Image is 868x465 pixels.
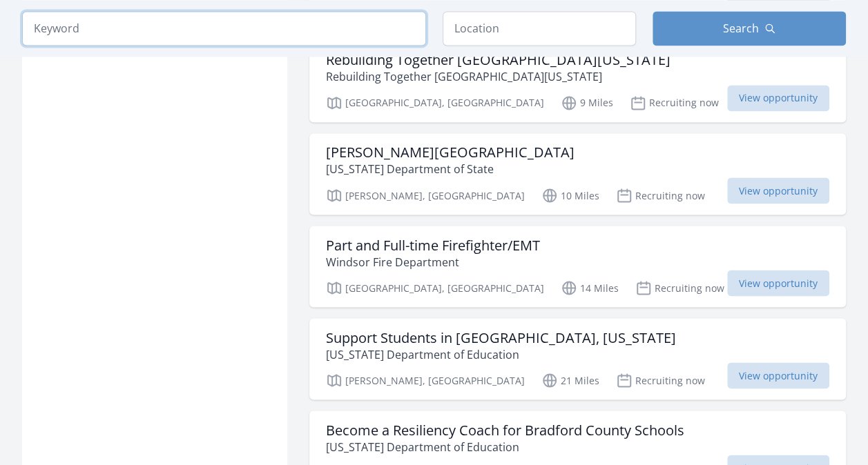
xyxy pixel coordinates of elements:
[541,372,599,388] p: 21 Miles
[326,68,671,85] p: Rebuilding Together [GEOGRAPHIC_DATA][US_STATE]
[727,85,829,111] span: View opportunity
[727,362,829,388] span: View opportunity
[630,95,719,111] p: Recruiting now
[326,187,525,204] p: [PERSON_NAME], [GEOGRAPHIC_DATA]
[561,95,613,111] p: 9 Miles
[309,133,846,215] a: [PERSON_NAME][GEOGRAPHIC_DATA] [US_STATE] Department of State [PERSON_NAME], [GEOGRAPHIC_DATA] 10...
[635,279,724,296] p: Recruiting now
[326,237,540,253] h3: Part and Full-time Firefighter/EMT
[326,438,684,455] p: [US_STATE] Department of Education
[653,11,846,46] button: Search
[541,187,599,204] p: 10 Miles
[309,41,846,122] a: Rebuilding Together [GEOGRAPHIC_DATA][US_STATE] Rebuilding Together [GEOGRAPHIC_DATA][US_STATE] [...
[326,52,671,68] h3: Rebuilding Together [GEOGRAPHIC_DATA][US_STATE]
[616,187,705,204] p: Recruiting now
[727,177,829,204] span: View opportunity
[326,422,684,438] h3: Become a Resiliency Coach for Bradford County Schools
[326,279,544,296] p: [GEOGRAPHIC_DATA], [GEOGRAPHIC_DATA]
[326,346,676,362] p: [US_STATE] Department of Education
[561,279,619,296] p: 14 Miles
[22,11,426,46] input: Keyword
[727,270,829,296] span: View opportunity
[616,372,705,388] p: Recruiting now
[443,11,636,46] input: Location
[326,253,540,270] p: Windsor Fire Department
[326,329,676,346] h3: Support Students in [GEOGRAPHIC_DATA], [US_STATE]
[326,372,525,388] p: [PERSON_NAME], [GEOGRAPHIC_DATA]
[309,226,846,307] a: Part and Full-time Firefighter/EMT Windsor Fire Department [GEOGRAPHIC_DATA], [GEOGRAPHIC_DATA] 1...
[326,95,544,111] p: [GEOGRAPHIC_DATA], [GEOGRAPHIC_DATA]
[326,161,575,177] p: [US_STATE] Department of State
[309,318,846,399] a: Support Students in [GEOGRAPHIC_DATA], [US_STATE] [US_STATE] Department of Education [PERSON_NAME...
[723,20,759,37] span: Search
[326,144,575,161] h3: [PERSON_NAME][GEOGRAPHIC_DATA]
